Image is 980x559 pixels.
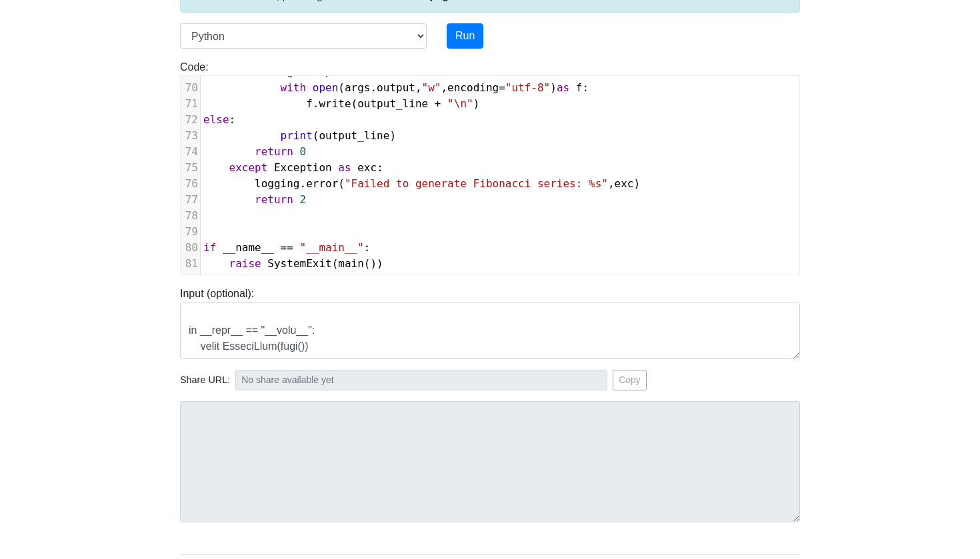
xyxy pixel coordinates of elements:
[203,241,216,254] span: if
[300,145,307,158] span: 0
[223,241,274,254] span: __name__
[300,193,307,206] span: 2
[615,177,634,190] span: exc
[203,97,479,110] span: . ( )
[377,81,415,94] span: output
[181,224,200,240] div: 79
[505,81,550,94] span: "utf-8"
[255,145,293,158] span: return
[235,370,607,390] input: No share available yet
[357,161,377,174] span: exc
[203,177,640,190] span: . ( , )
[319,129,389,142] span: output_line
[267,257,331,270] span: SystemExit
[447,81,499,94] span: encoding
[557,81,569,94] span: as
[345,177,608,190] span: "Failed to generate Fibonacci series: %s"
[203,161,383,174] span: :
[181,256,200,272] div: 81
[306,97,313,110] span: f
[203,113,229,126] span: else
[281,81,307,94] span: with
[181,160,200,176] div: 75
[338,257,364,270] span: main
[345,81,371,94] span: args
[170,59,810,275] div: Code:
[181,80,200,96] div: 70
[181,96,200,112] div: 71
[180,373,230,388] span: Share URL:
[313,81,339,94] span: open
[170,286,810,359] div: Input (optional):
[274,161,332,174] span: Exception
[203,129,396,142] span: ( )
[435,97,441,110] span: +
[181,144,200,160] div: 74
[203,241,371,254] span: :
[203,257,383,270] span: ( ())
[181,128,200,144] div: 73
[203,113,235,126] span: :
[229,161,268,174] span: except
[447,23,483,49] button: Run
[357,97,428,110] span: output_line
[255,177,299,190] span: logging
[181,240,200,256] div: 80
[300,241,364,254] span: "__main__"
[281,129,313,142] span: print
[229,257,261,270] span: raise
[319,97,351,110] span: write
[255,193,293,206] span: return
[447,97,473,110] span: "\n"
[181,112,200,128] div: 72
[422,81,441,94] span: "w"
[499,81,505,94] span: =
[181,208,200,224] div: 78
[281,241,293,254] span: ==
[181,192,200,208] div: 77
[338,161,351,174] span: as
[181,176,200,192] div: 76
[576,81,583,94] span: f
[203,81,589,94] span: ( . , , ) :
[306,177,338,190] span: error
[613,370,647,390] button: Copy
